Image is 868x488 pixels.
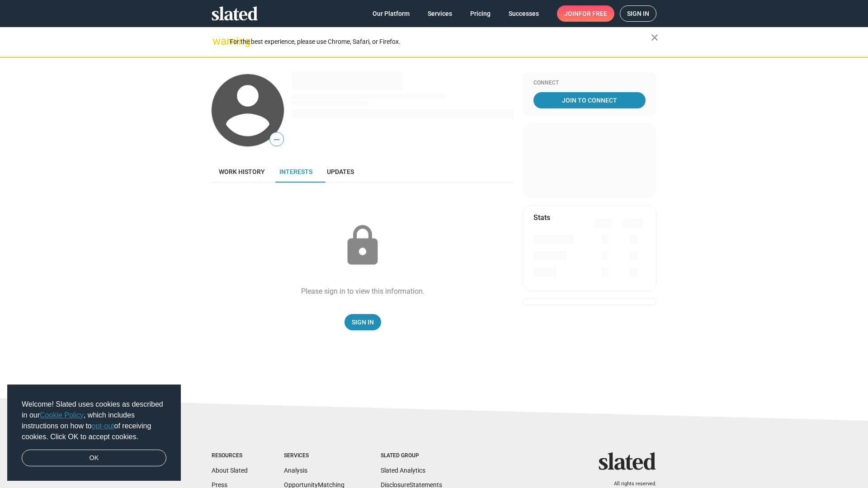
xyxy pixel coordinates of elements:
a: Join To Connect [533,92,646,108]
a: opt-out [92,422,114,430]
span: for free [579,5,607,22]
span: Updates [327,168,354,175]
a: Cookie Policy [40,411,84,419]
mat-icon: lock [340,223,385,268]
span: Our Platform [373,5,410,22]
span: Join To Connect [535,92,644,108]
span: Successes [509,5,539,22]
a: Sign In [344,314,381,330]
a: Analysis [284,467,307,474]
a: Joinfor free [557,5,614,22]
a: Sign in [620,5,656,22]
div: cookieconsent [7,385,181,481]
span: Work history [219,168,265,175]
div: Services [284,452,344,460]
div: Resources [212,452,248,460]
span: Sign In [352,314,374,330]
a: Work history [212,161,272,183]
a: About Slated [212,467,248,474]
a: Slated Analytics [381,467,425,474]
span: Interests [279,168,312,175]
span: Services [428,5,452,22]
mat-icon: close [649,32,660,43]
span: Sign in [627,6,649,21]
a: Updates [320,161,361,183]
div: Please sign in to view this information. [301,286,425,296]
a: Services [420,5,459,22]
a: Successes [501,5,546,22]
div: Connect [533,80,646,87]
span: Join [564,5,607,22]
a: Our Platform [365,5,417,22]
mat-icon: warning [212,36,223,47]
div: For the best experience, please use Chrome, Safari, or Firefox. [230,36,651,48]
div: Slated Group [381,452,442,460]
span: — [270,134,283,145]
a: Interests [272,161,320,183]
mat-card-title: Stats [533,213,550,222]
span: Pricing [470,5,491,22]
a: Pricing [463,5,498,22]
span: Welcome! Slated uses cookies as described in our , which includes instructions on how to of recei... [22,399,166,442]
a: dismiss cookie message [22,450,166,467]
